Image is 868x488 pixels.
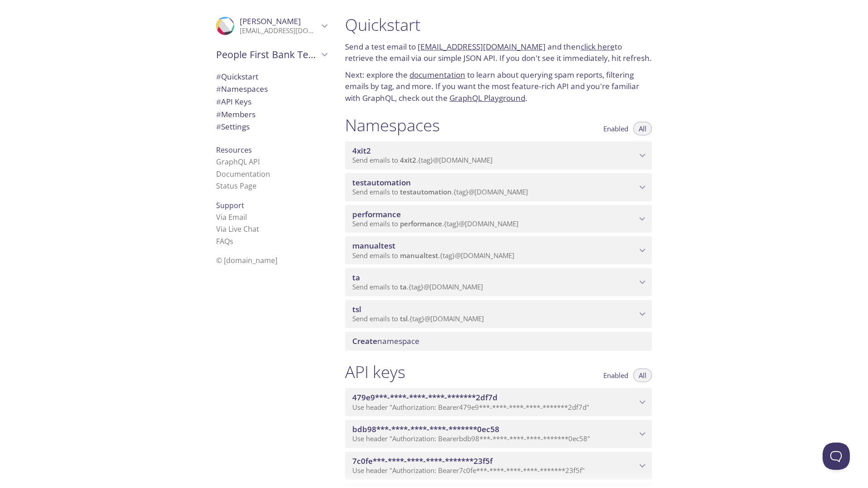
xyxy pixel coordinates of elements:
span: # [216,84,221,94]
span: [PERSON_NAME] [240,16,301,26]
span: Send emails to . {tag} @[DOMAIN_NAME] [352,282,483,291]
span: Send emails to . {tag} @[DOMAIN_NAME] [352,314,484,323]
span: Members [216,109,256,120]
div: Nikhila Thalloji Thalloji [209,11,334,41]
h1: API keys [345,362,405,382]
button: Enabled [598,122,634,135]
div: manualtest namespace [345,236,652,264]
span: Create [352,336,377,346]
span: testautomation [400,187,452,196]
span: People First Bank Testing Services [216,48,319,61]
h1: Quickstart [345,15,652,35]
div: Quickstart [209,70,334,83]
span: Quickstart [216,71,258,82]
span: 4xit2 [400,155,416,164]
div: Namespaces [209,83,334,95]
a: documentation [409,70,465,80]
span: performance [352,209,401,219]
button: Enabled [598,368,634,382]
div: Create namespace [345,332,652,351]
div: 4xit2 namespace [345,141,652,169]
span: API Keys [216,96,252,107]
span: Namespaces [216,84,268,94]
a: Status Page [216,181,256,191]
p: Next: explore the to learn about querying spam reports, filtering emails by tag, and more. If you... [345,69,652,104]
span: Support [216,200,244,210]
div: tsl namespace [345,300,652,328]
button: All [633,368,652,382]
a: Via Email [216,212,247,222]
a: Via Live Chat [216,224,259,234]
span: manualtest [352,240,395,251]
button: All [633,122,652,135]
span: © [DOMAIN_NAME] [216,255,277,265]
div: testautomation namespace [345,173,652,201]
div: ta namespace [345,268,652,296]
span: testautomation [352,177,411,188]
iframe: Help Scout Beacon - Open [823,443,850,470]
span: Settings [216,121,250,132]
span: ta [352,272,360,283]
h1: Namespaces [345,115,440,135]
span: Send emails to . {tag} @[DOMAIN_NAME] [352,219,518,228]
span: 4xit2 [352,145,371,156]
span: Send emails to . {tag} @[DOMAIN_NAME] [352,155,493,164]
a: Documentation [216,169,270,179]
p: [EMAIL_ADDRESS][DOMAIN_NAME] [240,26,319,35]
div: performance namespace [345,205,652,233]
span: ta [400,282,407,291]
div: People First Bank Testing Services [209,43,334,66]
p: Send a test email to and then to retrieve the email via our simple JSON API. If you don't see it ... [345,41,652,64]
a: GraphQL Playground [449,93,525,103]
span: tsl [352,304,361,314]
span: manualtest [400,251,438,260]
a: GraphQL API [216,157,260,167]
span: # [216,96,221,107]
div: Team Settings [209,120,334,133]
div: Members [209,108,334,121]
a: click here [581,41,615,52]
div: API Keys [209,95,334,108]
span: s [230,236,233,246]
span: namespace [352,336,419,346]
span: Send emails to . {tag} @[DOMAIN_NAME] [352,251,514,260]
span: # [216,71,221,82]
span: Resources [216,145,252,155]
span: # [216,109,221,120]
span: tsl [400,314,408,323]
a: FAQ [216,236,233,246]
span: # [216,121,221,132]
span: Send emails to . {tag} @[DOMAIN_NAME] [352,187,528,196]
span: performance [400,219,442,228]
a: [EMAIL_ADDRESS][DOMAIN_NAME] [418,41,546,52]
